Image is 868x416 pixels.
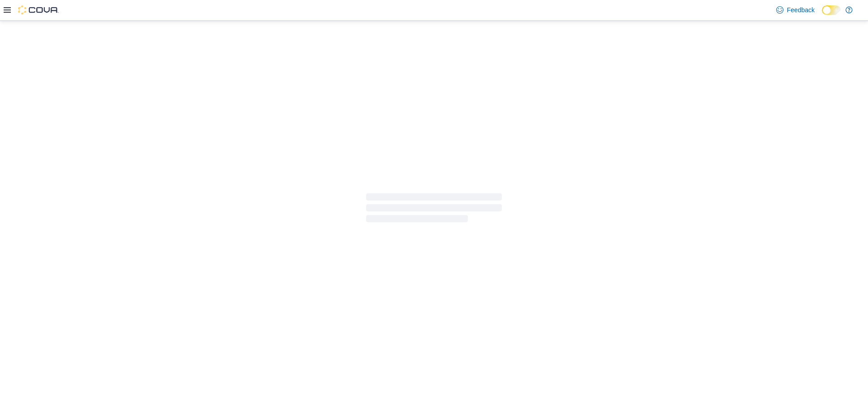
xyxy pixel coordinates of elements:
span: Feedback [787,5,815,14]
input: Dark Mode [822,5,841,15]
span: Loading [366,195,502,224]
img: Cova [18,5,59,14]
a: Feedback [773,1,818,19]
